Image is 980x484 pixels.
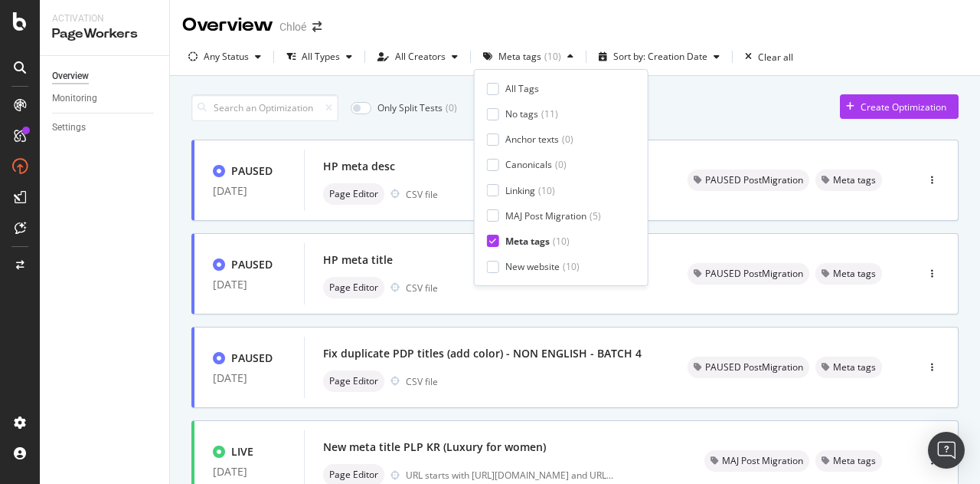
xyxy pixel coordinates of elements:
span: PAUSED PostMigration [705,269,803,278]
div: Sort by: Creation Date [613,52,707,61]
span: Meta tags [833,456,876,466]
div: CSV file [406,188,438,201]
div: ( 10 ) [544,52,561,61]
span: Page Editor [329,283,378,292]
span: Page Editor [329,189,378,199]
div: neutral label [815,263,882,285]
span: Meta tags [833,363,876,372]
div: PAUSED [231,351,273,366]
div: New website [505,260,560,273]
div: neutral label [815,170,882,191]
div: Meta tags [505,235,550,248]
div: ( 10 ) [563,260,580,273]
div: [DATE] [213,185,286,197]
div: [DATE] [213,278,286,291]
div: ( 0 ) [555,158,567,171]
div: Clear all [758,51,793,64]
div: neutral label [323,370,384,392]
div: neutral label [688,263,809,285]
div: New meta title PLP KR (Luxury for women) [323,440,546,455]
div: neutral label [688,170,809,191]
div: ( 5 ) [590,209,601,222]
div: ( 0 ) [446,101,457,114]
div: Overview [182,12,273,38]
div: PageWorkers [52,25,157,43]
a: Settings [52,120,158,136]
div: neutral label [323,277,384,298]
div: CSV file [406,375,438,388]
div: Overview [52,68,89,84]
div: CSV file [406,282,438,295]
div: LIVE [231,444,253,459]
div: neutral label [688,357,809,378]
button: Any Status [182,44,267,69]
div: All Types [302,52,340,61]
div: No tags [505,107,538,120]
div: ( 0 ) [562,133,573,146]
a: Monitoring [52,91,158,107]
div: neutral label [815,450,882,472]
input: Search an Optimization [191,94,338,121]
button: All Types [280,44,358,69]
div: ( 10 ) [538,184,555,197]
span: MAJ Post Migration [722,456,803,466]
div: neutral label [815,357,882,378]
div: Canonicals [505,158,552,171]
div: MAJ Post Migration [505,209,586,222]
span: PAUSED PostMigration [705,363,803,372]
div: neutral label [323,183,384,205]
div: Monitoring [52,91,97,107]
div: PAUSED [231,163,273,179]
div: URL starts with [URL][DOMAIN_NAME] and URL [406,469,613,482]
div: Only Split Tests [377,101,443,114]
div: Chloé [279,19,306,35]
div: [DATE] [213,466,286,478]
div: Anchor texts [505,133,559,146]
span: Meta tags [833,269,876,278]
div: PAUSED [231,257,273,272]
a: Overview [52,68,158,84]
span: ... [606,469,613,482]
div: Fix duplicate PDP titles (add color) - NON ENGLISH - BATCH 4 [323,346,642,361]
button: All Creators [371,44,464,69]
button: Clear all [739,44,793,69]
div: All Tags [505,82,539,95]
div: ( 10 ) [553,235,570,248]
button: Sort by: Creation Date [593,44,726,69]
div: Activation [52,12,157,25]
span: PAUSED PostMigration [705,176,803,185]
div: Meta tags [498,52,541,61]
div: arrow-right-arrow-left [312,21,322,32]
span: Page Editor [329,377,378,386]
span: Meta tags [833,176,876,185]
div: [DATE] [213,372,286,384]
button: Create Optimization [840,94,959,119]
span: Page Editor [329,470,378,479]
div: Open Intercom Messenger [928,432,965,469]
div: Create Optimization [861,100,946,114]
div: Any Status [204,52,249,61]
div: ( 11 ) [541,107,558,120]
div: Settings [52,120,86,136]
button: Meta tags(10) [477,44,580,69]
div: HP meta title [323,252,393,268]
div: Linking [505,184,535,197]
div: All Creators [395,52,446,61]
div: HP meta desc [323,159,395,174]
div: neutral label [704,450,809,472]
